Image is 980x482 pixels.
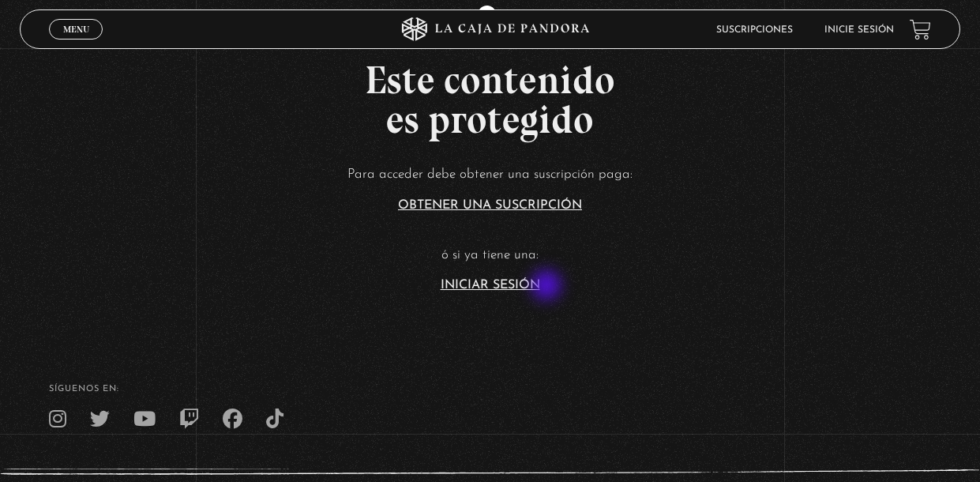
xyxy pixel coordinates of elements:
[398,199,582,212] a: Obtener una suscripción
[63,24,89,34] span: Menu
[49,385,931,394] h4: SÍguenos en:
[58,38,95,49] span: Cerrar
[824,25,894,35] a: Inicie sesión
[716,25,793,35] a: Suscripciones
[441,279,540,292] a: Iniciar Sesión
[910,19,931,40] a: View your shopping cart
